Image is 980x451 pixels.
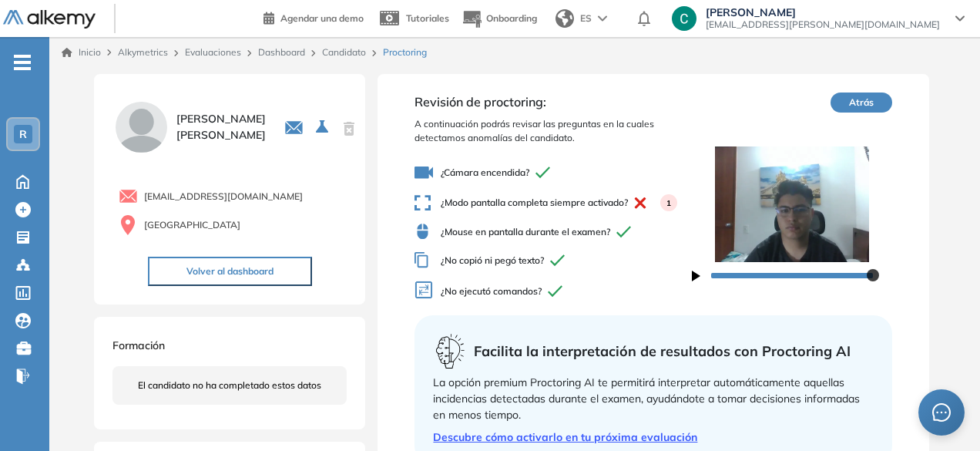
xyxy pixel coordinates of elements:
[414,117,691,145] span: A continuación podrás revisar las preguntas en la cuales detectamos anomalías del candidato.
[144,190,303,204] span: [EMAIL_ADDRESS][DOMAIN_NAME]
[414,163,691,182] span: ¿Cámara encendida?
[383,45,427,59] span: Proctoring
[486,12,537,24] span: Onboarding
[185,46,241,58] a: Evaluaciones
[433,429,873,446] a: Descubre cómo activarlo en tu próxima evaluación
[932,403,951,422] span: message
[461,2,537,35] button: Onboarding
[19,128,27,140] span: R
[414,252,691,268] span: ¿No copió ni pegó texto?
[112,338,165,352] span: Formación
[414,194,691,211] span: ¿Modo pantalla completa siempre activado?
[580,12,592,25] span: ES
[598,15,607,22] img: arrow
[263,8,364,26] a: Agendar una demo
[62,45,101,59] a: Inicio
[112,99,169,156] img: PROFILE_MENU_LOGO_USER
[138,379,321,392] span: El candidato no ha completado estos datos
[414,224,691,240] span: ¿Mouse en pantalla durante el examen?
[706,19,940,31] span: [EMAIL_ADDRESS][PERSON_NAME][DOMAIN_NAME]
[831,93,892,113] button: Atrás
[706,6,940,19] span: [PERSON_NAME]
[406,12,449,24] span: Tutoriales
[555,9,574,28] img: world
[660,194,677,211] div: 1
[148,257,312,286] button: Volver al dashboard
[474,341,851,362] span: Facilita la interpretación de resultados con Proctoring AI
[433,375,873,423] div: La opción premium Proctoring AI te permitirá interpretar automáticamente aquellas incidencias det...
[258,46,305,58] a: Dashboard
[3,10,96,29] img: Logo
[414,281,691,303] span: ¿No ejecutó comandos?
[176,111,266,143] span: [PERSON_NAME] [PERSON_NAME]
[118,46,168,58] span: Alkymetrics
[14,61,31,64] i: -
[310,113,337,141] button: Seleccione la evaluación activa
[322,46,366,58] a: Candidato
[144,218,240,232] span: [GEOGRAPHIC_DATA]
[414,93,691,111] span: Revisión de proctoring:
[280,12,364,24] span: Agendar una demo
